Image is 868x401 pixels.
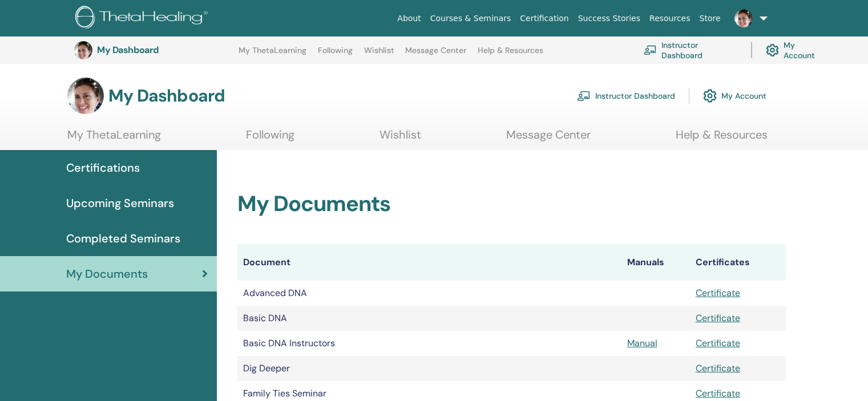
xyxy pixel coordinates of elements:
img: cog.svg [766,41,779,60]
a: Instructor Dashboard [644,38,737,63]
span: Completed Seminars [66,230,180,247]
a: Manual [627,337,657,349]
a: Certificate [696,312,740,324]
td: Basic DNA Instructors [237,331,621,356]
a: Message Center [506,128,591,150]
a: About [393,8,425,29]
a: My ThetaLearning [67,128,161,150]
td: Basic DNA [237,306,621,331]
a: My Account [766,38,826,63]
a: Store [695,8,725,29]
a: My Account [703,83,766,108]
td: Advanced DNA [237,281,621,306]
a: My ThetaLearning [239,46,306,64]
a: Courses & Seminars [426,8,516,29]
th: Certificates [690,244,786,281]
a: Certification [515,8,573,29]
a: Certificate [696,362,740,374]
a: Instructor Dashboard [577,83,675,108]
img: default.jpg [74,41,92,59]
a: Resources [645,8,695,29]
a: Certificate [696,287,740,299]
img: cog.svg [703,86,717,106]
th: Document [237,244,621,281]
img: chalkboard-teacher.svg [577,91,591,101]
a: Wishlist [380,128,421,150]
img: default.jpg [67,78,104,114]
a: Success Stories [574,8,645,29]
th: Manuals [621,244,690,281]
h3: My Dashboard [108,86,225,106]
span: Certifications [66,159,140,176]
img: default.jpg [734,9,753,27]
a: Following [246,128,294,150]
td: Dig Deeper [237,356,621,381]
a: Certificate [696,387,740,399]
a: Help & Resources [676,128,768,150]
a: Certificate [696,337,740,349]
h2: My Documents [237,191,786,217]
h3: My Dashboard [97,44,211,55]
a: Help & Resources [478,46,543,64]
a: Message Center [405,46,466,64]
img: logo.png [75,6,212,31]
a: Wishlist [364,46,394,64]
span: My Documents [66,265,148,282]
span: Upcoming Seminars [66,195,174,212]
img: chalkboard-teacher.svg [644,45,657,55]
a: Following [318,46,353,64]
